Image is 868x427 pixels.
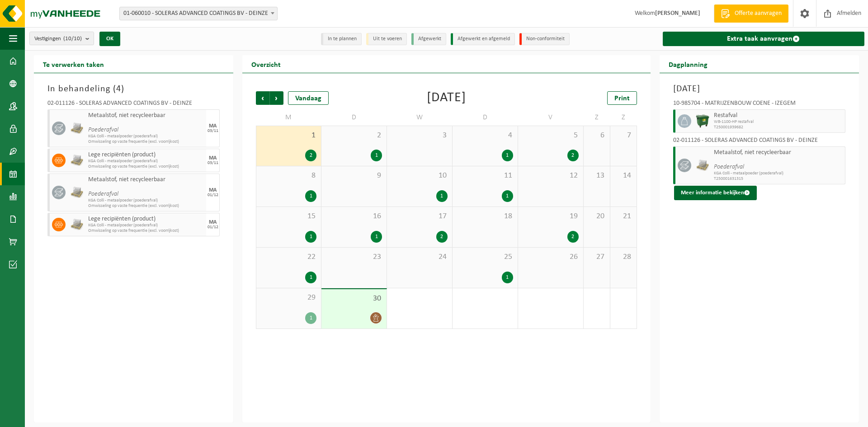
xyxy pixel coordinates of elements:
[655,10,700,17] strong: [PERSON_NAME]
[70,186,84,199] img: LP-PA-00000-WDN-11
[392,131,448,141] span: 3
[88,176,204,183] span: Metaalstof, niet recycleerbaar
[242,55,290,73] h2: Overzicht
[47,82,220,96] h3: In behandeling ( )
[88,127,118,133] i: Poederafval
[673,82,845,96] h3: [DATE]
[208,129,218,133] div: 03/11
[256,109,321,126] td: M
[88,164,204,169] span: Omwisseling op vaste frequentie (excl. voorrijkost)
[261,171,316,181] span: 8
[523,211,579,221] span: 19
[29,32,94,45] button: Vestigingen(10/10)
[714,112,843,119] span: Restafval
[392,252,448,262] span: 24
[607,91,637,105] a: Print
[326,252,382,262] span: 23
[371,231,382,243] div: 1
[696,159,709,172] img: LP-PA-00000-WDN-11
[34,32,82,46] span: Vestigingen
[88,151,204,159] span: Lege recipiënten (product)
[673,137,845,146] div: 02-011126 - SOLERAS ADVANCED COATINGS BV - DEINZE
[453,109,518,126] td: D
[714,125,843,130] span: T250001939682
[714,176,843,182] span: T250001631315
[88,134,204,139] span: KGA Colli - metaalpoeder (poederafval)
[567,150,579,161] div: 2
[326,294,382,304] span: 30
[261,211,316,221] span: 15
[326,171,382,181] span: 9
[70,218,84,231] img: PB-PA-0000-WDN-00-03
[34,55,113,73] h2: Te verwerken taken
[673,100,845,109] div: 10-985704 - MATRIJZENBOUW COENE - IZEGEM
[714,149,843,156] span: Metaalstof, niet recycleerbaar
[47,100,220,109] div: 02-011126 - SOLERAS ADVANCED COATINGS BV - DEINZE
[116,84,121,94] span: 4
[615,252,632,262] span: 28
[392,171,448,181] span: 10
[209,220,217,225] div: MA
[615,171,632,181] span: 14
[663,32,864,46] a: Extra taak aanvragen
[305,150,316,161] div: 2
[387,109,453,126] td: W
[714,5,788,23] a: Offerte aanvragen
[523,252,579,262] span: 26
[610,109,637,126] td: Z
[615,211,632,221] span: 21
[457,211,513,221] span: 18
[674,186,757,200] button: Meer informatie bekijken
[457,171,513,181] span: 11
[120,7,277,20] span: 01-060010 - SOLERAS ADVANCED COATINGS BV - DEINZE
[518,109,584,126] td: V
[451,33,515,45] li: Afgewerkt en afgemeld
[208,225,218,230] div: 01/12
[732,9,784,18] span: Offerte aanvragen
[88,228,204,234] span: Omwisseling op vaste frequentie (excl. voorrijkost)
[256,91,269,105] span: Vorige
[321,109,387,126] td: D
[436,231,448,243] div: 2
[457,252,513,262] span: 25
[502,150,513,161] div: 1
[519,33,570,45] li: Non-conformiteit
[326,211,382,221] span: 16
[567,231,579,243] div: 2
[321,33,362,45] li: In te plannen
[366,33,407,45] li: Uit te voeren
[209,155,217,161] div: MA
[261,252,316,262] span: 22
[615,131,632,141] span: 7
[523,131,579,141] span: 5
[305,272,316,283] div: 1
[88,112,204,119] span: Metaalstof, niet recycleerbaar
[714,119,843,125] span: WB-1100-HP restafval
[588,131,605,141] span: 6
[209,188,217,193] div: MA
[371,150,382,161] div: 1
[588,171,605,181] span: 13
[305,190,316,202] div: 1
[614,95,630,102] span: Print
[714,164,744,170] i: Poederafval
[326,131,382,141] span: 2
[427,91,466,105] div: [DATE]
[270,91,283,105] span: Volgende
[696,114,709,128] img: WB-1100-HPE-GN-01
[88,203,204,209] span: Omwisseling op vaste frequentie (excl. voorrijkost)
[88,223,204,228] span: KGA Colli - metaalpoeder (poederafval)
[588,211,605,221] span: 20
[436,190,448,202] div: 1
[208,193,218,197] div: 01/12
[660,55,717,73] h2: Dagplanning
[209,123,217,129] div: MA
[288,91,329,105] div: Vandaag
[588,252,605,262] span: 27
[88,159,204,164] span: KGA Colli - metaalpoeder (poederafval)
[88,216,204,223] span: Lege recipiënten (product)
[88,139,204,145] span: Omwisseling op vaste frequentie (excl. voorrijkost)
[392,211,448,221] span: 17
[208,161,218,165] div: 03/11
[88,198,204,203] span: KGA Colli - metaalpoeder (poederafval)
